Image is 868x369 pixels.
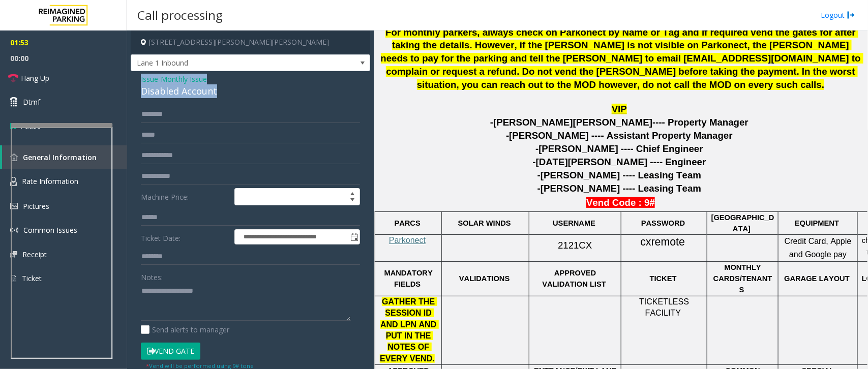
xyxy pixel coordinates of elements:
span: -[PERSON_NAME] [490,117,573,128]
span: -[PERSON_NAME] ---- Chief Engineer [535,143,703,154]
span: APPROVED VALIDATION LIST [543,269,606,288]
span: -[PERSON_NAME] ---- Leasing Team [537,170,701,180]
span: -[DATE][PERSON_NAME] ---- Engineer [533,157,706,167]
span: SOLAR WINDS [458,219,511,227]
span: Credit Card, Apple and Google pay [785,237,854,259]
span: PASSWORD [641,219,685,227]
img: 'icon' [10,203,18,209]
img: 'icon' [10,177,17,186]
label: Send alerts to manager [141,324,229,335]
span: Decrease value [345,197,360,205]
span: Pause [20,120,41,131]
img: 'icon' [10,226,18,234]
span: TICKET [650,274,677,283]
span: [PERSON_NAME] [573,117,653,128]
span: VIP [612,104,627,114]
a: General Information [2,145,127,169]
span: MANDATORY FIELDS [384,269,435,288]
b: Vend Code : 9# [586,197,655,208]
span: USERNAME [553,219,595,227]
span: Increase value [345,189,360,197]
span: -[PERSON_NAME] ---- Assistant Property Manager [506,130,733,141]
span: Lane 1 Inbound [131,55,322,71]
span: MONTHLY CARDS/TENANTS [713,263,772,294]
span: Hang Up [21,73,49,83]
span: -[PERSON_NAME] ---- Leasing Team [537,183,701,194]
span: GARAGE LAYOUT [784,274,850,283]
span: Toggle popup [348,230,360,244]
span: EQUIPMENT [795,219,839,227]
span: - [158,74,207,84]
span: 2121CX [558,240,592,251]
span: ---- Property Manager [652,117,749,128]
span: Dtmf [23,97,40,107]
span: cxremote [641,236,685,249]
label: Machine Price: [138,188,232,205]
div: Disabled Account [141,84,360,98]
span: [GEOGRAPHIC_DATA] [711,213,774,233]
img: 'icon' [10,153,18,161]
a: Parkonect [389,236,426,244]
span: VALIDATIONS [459,274,510,283]
span: Issue [141,74,158,84]
img: logout [847,10,855,20]
label: Notes: [141,268,163,283]
a: Logout [821,10,855,20]
img: 'icon' [10,274,17,283]
span: PARCS [395,219,421,227]
span: Monthly Issue [161,74,207,84]
span: For monthly parkers, always check on Parkonect by Name or Tag and if required vend the gates for ... [381,27,863,90]
label: Ticket Date: [138,229,232,244]
h4: [STREET_ADDRESS][PERSON_NAME][PERSON_NAME] [131,30,370,54]
img: 'icon' [10,251,17,258]
h3: Call processing [132,3,228,27]
button: Vend Gate [141,343,200,360]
